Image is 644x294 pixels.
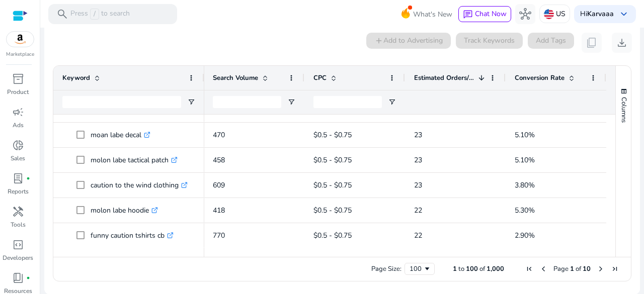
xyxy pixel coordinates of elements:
div: Last Page [611,265,619,273]
span: keyboard_arrow_down [618,8,630,20]
span: fiber_manual_record [26,276,30,280]
p: Marketplace [6,51,34,58]
p: Reports [8,187,29,196]
span: 770 [213,231,225,240]
input: Keyword Filter Input [62,96,181,108]
b: Karvaaa [587,9,614,19]
div: 100 [410,264,423,273]
p: Product [7,87,29,96]
span: 725 [213,105,225,115]
span: inventory_2 [12,73,24,85]
p: molon labe hoodie [91,200,158,221]
span: campaign [12,106,24,118]
span: 470 [213,130,225,140]
span: Search Volume [213,73,258,82]
span: 2.90% [515,231,535,240]
span: book_4 [12,272,24,284]
span: 1,000 [487,264,504,273]
span: of [479,264,485,273]
span: / [90,9,99,20]
span: Keyword [62,73,90,82]
p: US [556,5,566,23]
span: $0.5 - $0.75 [313,206,352,215]
span: handyman [12,206,24,218]
span: 5.10% [515,130,535,140]
span: 1 [570,264,574,273]
input: CPC Filter Input [313,96,382,108]
input: Search Volume Filter Input [213,96,281,108]
div: Page Size: [371,264,401,273]
p: caution to the wind clothing [91,175,188,195]
span: 23 [414,130,422,140]
span: What's New [413,6,452,23]
img: us.svg [544,9,554,19]
span: donut_small [12,139,24,151]
span: Chat Now [475,9,507,19]
span: 609 [213,180,225,190]
span: search [56,8,68,20]
span: download [616,37,628,49]
span: 418 [213,206,225,215]
span: 1 [453,264,457,273]
button: download [612,33,632,53]
span: 5.10% [515,155,535,165]
p: molon labe tactical patch [91,150,178,170]
img: amazon.svg [7,32,34,47]
button: hub [515,4,535,24]
div: Page Size [405,263,435,275]
div: Previous Page [539,265,547,273]
span: 23 [414,180,422,190]
button: Open Filter Menu [388,98,396,106]
span: fiber_manual_record [26,176,30,180]
span: 22 [414,206,422,215]
span: $0.5 - $0.75 [313,130,352,140]
span: of [576,264,581,273]
span: Page [553,264,569,273]
span: $0.5 - $0.75 [313,155,352,165]
button: chatChat Now [458,6,511,22]
span: Conversion Rate [515,73,565,82]
span: 10 [583,264,591,273]
span: 23 [414,155,422,165]
p: moan labe decal [91,125,150,145]
button: Open Filter Menu [187,98,195,106]
p: funny caution tshirts cb [91,225,174,246]
span: to [458,264,464,273]
div: First Page [525,265,533,273]
span: 5.30% [515,206,535,215]
span: $0.5 - $0.75 [313,180,352,190]
span: 100 [466,264,478,273]
span: Estimated Orders/Month [414,73,474,82]
p: Hi [580,11,614,18]
span: CPC [313,73,327,82]
span: 22 [414,231,422,240]
span: 3.80% [515,180,535,190]
div: Next Page [597,265,605,273]
p: Press to search [70,9,130,20]
span: chat [463,10,473,20]
button: Open Filter Menu [287,98,295,106]
p: Sales [11,154,25,163]
p: Ads [13,121,24,130]
span: $0.5 - $0.75 [313,231,352,240]
span: hub [519,8,531,20]
span: 458 [213,155,225,165]
p: Tools [11,220,26,229]
span: lab_profile [12,172,24,184]
span: Columns [619,97,628,123]
span: code_blocks [12,239,24,251]
p: Developers [3,253,33,262]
